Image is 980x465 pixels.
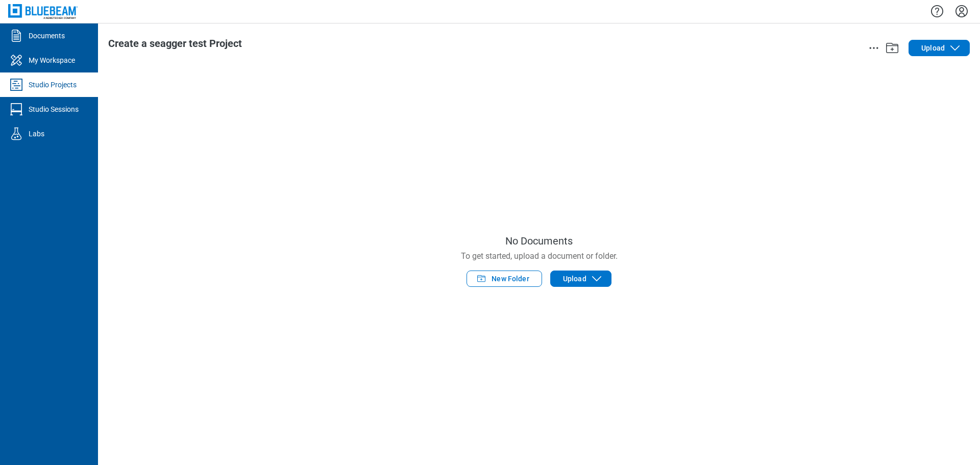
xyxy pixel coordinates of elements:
[29,55,75,65] div: My Workspace
[8,77,24,93] svg: Studio Projects
[29,80,77,90] div: Studio Projects
[505,234,573,248] span: No Documents
[29,129,44,139] div: Labs
[8,52,24,68] svg: My Workspace
[909,40,970,56] button: Upload
[108,37,242,50] span: Create a seagger test Project
[8,126,24,142] svg: Labs
[563,274,586,284] span: Upload
[953,3,970,20] button: Settings
[868,42,880,54] button: action-menu
[8,101,24,117] svg: Studio Sessions
[467,271,542,287] button: New Folder
[550,271,611,287] button: Upload
[8,28,24,44] svg: Documents
[29,31,65,41] div: Documents
[921,43,945,53] span: Upload
[461,250,618,262] span: To get started, upload a document or folder.
[8,4,78,19] img: Bluebeam, Inc.
[884,40,900,56] button: Add
[29,104,79,114] div: Studio Sessions
[492,274,529,284] span: New Folder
